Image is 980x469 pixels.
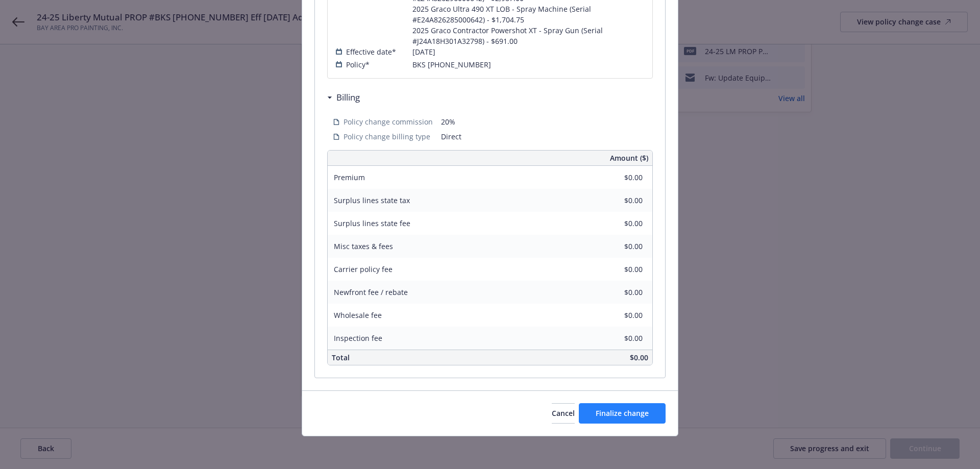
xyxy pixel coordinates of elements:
span: Cancel [552,408,575,418]
span: Policy change commission [344,116,433,127]
span: Policy change billing type [344,131,430,142]
span: Carrier policy fee [334,264,393,274]
input: 0.00 [582,285,649,300]
input: 0.00 [582,239,649,254]
span: Misc taxes & fees [334,241,393,251]
h3: Billing [336,91,360,104]
button: Finalize change [579,403,666,424]
span: Total [332,353,350,362]
span: Policy* [346,59,370,70]
input: 0.00 [582,331,649,346]
span: $0.00 [630,353,648,362]
input: 0.00 [582,170,649,185]
span: Wholesale fee [334,310,382,320]
span: Direct [441,131,647,142]
span: [DATE] [412,46,435,57]
span: Inspection fee [334,333,382,343]
input: 0.00 [582,308,649,323]
span: Surplus lines state fee [334,218,410,228]
span: Newfront fee / rebate [334,287,408,297]
input: 0.00 [582,193,649,208]
input: 0.00 [582,262,649,277]
span: Effective date* [346,46,396,57]
span: Surplus lines state tax [334,195,410,205]
span: Premium [334,172,365,182]
input: 0.00 [582,216,649,231]
span: Amount ($) [610,153,648,163]
div: Billing [327,91,360,104]
button: Cancel [552,403,575,424]
span: BKS [PHONE_NUMBER] [412,59,491,70]
span: 20% [441,116,647,127]
span: Finalize change [596,408,649,418]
